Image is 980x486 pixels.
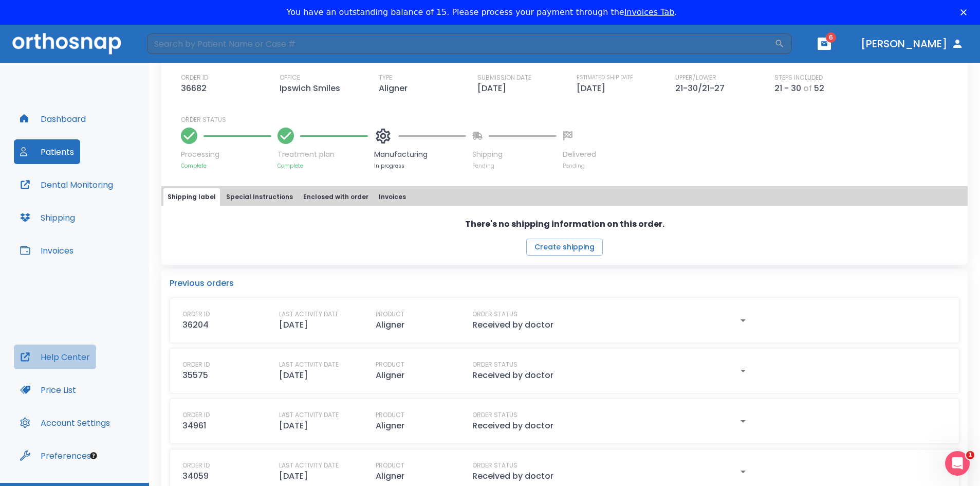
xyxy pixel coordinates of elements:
p: In progress [374,162,466,170]
button: [PERSON_NAME] [857,34,968,53]
span: 6 [826,32,836,43]
p: ORDER STATUS [472,310,517,319]
p: 21-30/21-27 [675,82,729,95]
p: Aligner [376,420,404,432]
p: Manufacturing [374,149,466,160]
p: LAST ACTIVITY DATE [279,461,339,470]
p: [DATE] [279,369,308,382]
p: 52 [814,82,824,95]
p: 34059 [182,470,209,482]
p: STEPS INCLUDED [774,73,823,82]
p: PRODUCT [376,461,404,470]
p: Aligner [379,82,412,95]
p: SUBMISSION DATE [477,73,531,82]
p: Received by doctor [472,369,553,382]
p: Received by doctor [472,470,553,482]
p: 21 - 30 [774,82,801,95]
p: 36682 [181,82,211,95]
p: [DATE] [577,82,609,95]
p: Received by doctor [472,319,553,331]
img: Orthosnap [12,33,121,54]
p: Delivered [563,149,596,160]
input: Search by Patient Name or Case # [147,33,774,54]
p: UPPER/LOWER [675,73,716,82]
p: ORDER ID [182,310,210,319]
p: Previous orders [170,277,959,290]
button: Shipping label [163,188,220,206]
p: ORDER ID [182,360,210,369]
p: Aligner [376,369,404,382]
p: 34961 [182,420,206,432]
p: Complete [278,162,368,170]
p: PRODUCT [376,360,404,369]
button: Price List [14,377,82,402]
span: 1 [966,451,974,459]
div: tabs [163,188,966,206]
a: Invoices Tab [624,7,675,17]
div: You have an outstanding balance of 15. Please process your payment through the . [287,7,677,17]
button: Dental Monitoring [14,172,119,197]
p: Shipping [472,149,557,160]
button: Special Instructions [222,188,297,206]
p: ORDER STATUS [181,115,960,124]
p: of [803,82,812,95]
p: ORDER ID [181,73,208,82]
p: LAST ACTIVITY DATE [279,310,339,319]
p: TYPE [379,73,392,82]
button: Invoices [14,238,80,263]
div: Tooltip anchor [89,451,98,460]
button: Shipping [14,205,81,230]
p: ORDER STATUS [472,410,517,420]
p: 35575 [182,369,208,382]
p: Ipswich Smiles [280,82,344,95]
button: Preferences [14,443,97,468]
p: Treatment plan [278,149,368,160]
p: LAST ACTIVITY DATE [279,360,339,369]
button: Help Center [14,345,96,369]
iframe: Intercom live chat [945,451,970,476]
p: ORDER ID [182,410,210,420]
p: ESTIMATED SHIP DATE [577,73,633,82]
p: [DATE] [279,470,308,482]
p: Received by doctor [472,420,553,432]
p: [DATE] [477,82,510,95]
p: Complete [181,162,271,170]
p: Pending [472,162,557,170]
div: Close [960,9,971,15]
p: [DATE] [279,420,308,432]
p: There's no shipping information on this order. [465,218,664,230]
button: Account Settings [14,410,116,435]
p: Aligner [376,319,404,331]
p: Pending [563,162,596,170]
button: Dashboard [14,106,92,131]
p: PRODUCT [376,410,404,420]
p: ORDER STATUS [472,461,517,470]
button: Patients [14,139,80,164]
p: Aligner [376,470,404,482]
p: Processing [181,149,271,160]
button: Create shipping [526,239,603,256]
p: ORDER ID [182,461,210,470]
p: LAST ACTIVITY DATE [279,410,339,420]
button: Invoices [375,188,410,206]
p: 36204 [182,319,209,331]
p: [DATE] [279,319,308,331]
button: Enclosed with order [299,188,373,206]
p: PRODUCT [376,310,404,319]
p: ORDER STATUS [472,360,517,369]
p: OFFICE [280,73,300,82]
